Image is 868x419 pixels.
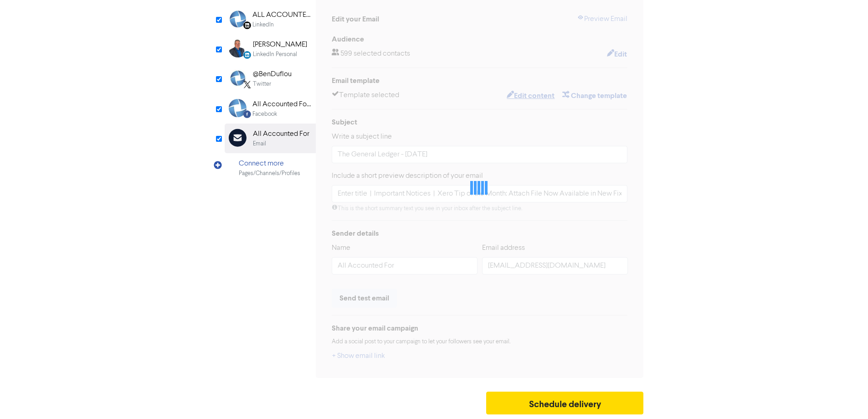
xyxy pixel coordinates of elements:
[252,10,311,21] div: ALL ACCOUNTED FOR LTD
[253,80,271,88] div: Twitter
[253,69,292,80] div: @BenDuflou
[253,39,307,50] div: [PERSON_NAME]
[239,169,300,178] div: Pages/Channels/Profiles
[252,99,311,110] div: All Accounted For Limited
[225,124,316,153] div: All Accounted ForEmail
[253,129,309,140] div: All Accounted For
[229,69,247,87] img: Twitter
[225,34,316,64] div: LinkedinPersonal [PERSON_NAME]LinkedIn Personal
[225,5,316,34] div: Linkedin ALL ACCOUNTED FOR LTDLinkedIn
[253,140,266,148] div: Email
[754,321,868,419] iframe: Chat Widget
[229,99,247,117] img: Facebook
[486,392,644,414] button: Schedule delivery
[253,50,297,59] div: LinkedIn Personal
[252,110,277,119] div: Facebook
[252,21,274,29] div: LinkedIn
[225,64,316,93] div: Twitter@BenDuflouTwitter
[225,153,316,183] div: Connect morePages/Channels/Profiles
[225,94,316,124] div: Facebook All Accounted For LimitedFacebook
[229,39,247,57] img: LinkedinPersonal
[229,10,247,28] img: Linkedin
[239,158,300,169] div: Connect more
